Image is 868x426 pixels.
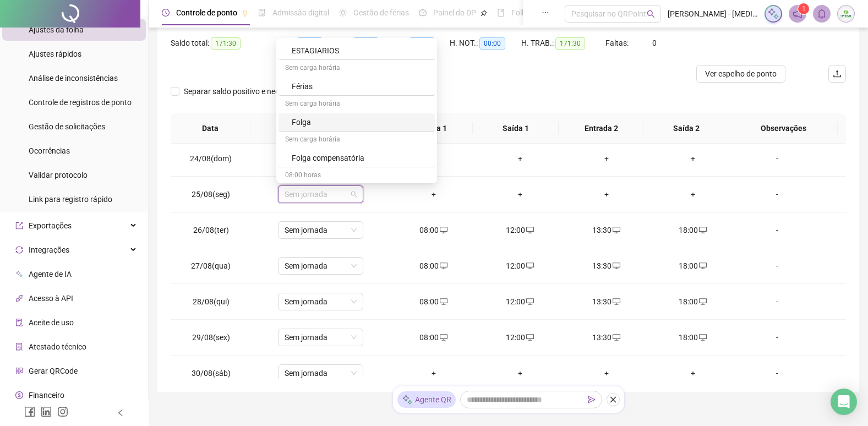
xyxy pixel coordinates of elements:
span: file-done [258,9,266,17]
div: Férias [292,80,428,92]
div: Folga compensatória [279,149,435,167]
span: Análise de inconsistências [29,74,118,83]
span: Folha de pagamento [511,8,582,17]
div: + [485,152,554,165]
span: linkedin [41,406,52,417]
div: HE 2: [337,37,393,50]
div: + [485,367,554,379]
span: 00:00 [353,37,379,50]
span: Acesso à API [29,294,73,303]
span: Ajustes rápidos [29,50,81,58]
span: Gestão de férias [353,8,409,17]
span: 171:30 [211,37,241,50]
span: 1 [802,5,806,13]
div: Sem carga horária [279,96,435,113]
span: Agente de IA [29,270,72,278]
span: facebook [24,406,35,417]
span: 30/08(sáb) [192,369,231,378]
sup: 1 [798,3,809,14]
span: sync [15,246,23,254]
span: [PERSON_NAME] - [MEDICAL_DATA] LTDA EPP [668,8,758,20]
div: 13:30 [572,260,641,272]
span: search [647,10,655,18]
span: 24/08(dom) [190,154,232,163]
span: left [117,409,124,417]
div: Sem carga horária [279,60,435,78]
span: 00:00 [479,37,505,50]
div: + [658,152,727,165]
span: 28/08(qui) [193,297,230,306]
span: Exportações [29,221,72,230]
span: 171:30 [555,37,585,50]
span: audit [15,319,23,326]
div: - [745,296,810,308]
span: Gestão de solicitações [29,122,105,131]
span: dashboard [419,9,427,17]
th: Observações [729,113,838,144]
span: 0 [652,39,657,47]
div: + [399,188,468,200]
span: Ver espelho de ponto [705,68,777,80]
span: instagram [57,406,68,417]
span: ellipsis [542,9,549,17]
div: 08:00 [399,260,468,272]
span: 00:00 [409,37,435,50]
div: + [399,367,468,379]
span: Sem jornada [285,222,357,238]
div: Férias [279,78,435,96]
span: Controle de registros de ponto [29,98,132,107]
div: ESTAGIARIOS [279,42,435,60]
div: Folga compensatória [292,152,428,164]
div: 13:30 [572,296,641,308]
span: 29/08(sex) [192,333,230,342]
span: Sem jornada [285,365,357,381]
span: notification [793,9,803,19]
div: + [572,188,641,200]
span: Validar protocolo [29,171,88,179]
span: api [15,294,23,302]
span: Painel do DP [433,8,476,17]
th: Data [171,113,250,144]
div: Open Intercom Messenger [831,389,857,415]
span: desktop [525,334,534,341]
th: Jornadas [250,113,388,144]
div: 18:00 [658,331,727,343]
span: desktop [698,262,707,270]
div: + [485,188,554,200]
span: desktop [698,226,707,234]
span: close [609,396,617,403]
div: 08:00 [399,224,468,236]
span: desktop [439,226,447,234]
span: Controle de ponto [176,8,237,17]
img: 23465 [838,6,854,22]
div: + [658,188,727,200]
div: - [745,224,810,236]
div: + [572,152,641,165]
span: export [15,222,23,230]
span: qrcode [15,367,23,375]
span: Gerar QRCode [29,367,78,375]
span: pushpin [481,10,487,17]
span: 26/08(ter) [193,226,229,234]
span: Ajustes da folha [29,25,84,34]
span: Faltas: [605,39,630,47]
span: desktop [698,298,707,305]
span: Sem jornada [285,329,357,346]
img: sparkle-icon.fc2bf0ac1784a2077858766a79e2daf3.svg [402,394,413,406]
span: desktop [698,334,707,341]
span: solution [15,343,23,351]
div: - [745,260,810,272]
span: desktop [439,298,447,305]
div: H. TRAB.: [521,37,605,50]
span: 00:00 [297,37,323,50]
span: Ocorrências [29,146,70,155]
span: desktop [439,334,447,341]
div: 13:30 [572,331,641,343]
span: Financeiro [29,391,64,400]
span: upload [833,69,842,78]
span: dollar [15,391,23,399]
span: Admissão digital [272,8,329,17]
span: Aceite de uso [29,318,74,327]
div: 12:00 [485,331,554,343]
span: sun [339,9,347,17]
